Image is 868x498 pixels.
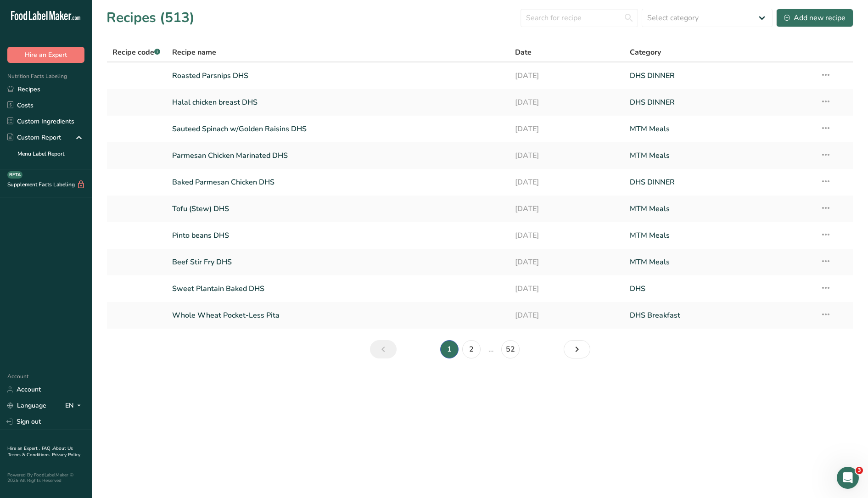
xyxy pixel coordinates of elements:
[856,467,863,474] span: 3
[630,119,809,139] a: MTM Meals
[630,306,809,325] a: DHS Breakfast
[172,93,504,112] a: Halal chicken breast DHS
[172,279,504,298] a: Sweet Plantain Baked DHS
[515,199,618,218] a: [DATE]
[515,47,532,58] span: Date
[564,340,590,358] a: Next page
[515,66,618,85] a: [DATE]
[7,445,40,452] a: Hire an Expert .
[630,226,809,245] a: MTM Meals
[521,9,638,27] input: Search for recipe
[7,445,73,458] a: About Us .
[172,226,504,245] a: Pinto beans DHS
[515,226,618,245] a: [DATE]
[7,472,84,483] div: Powered By FoodLabelMaker © 2025 All Rights Reserved
[630,252,809,272] a: MTM Meals
[106,7,195,28] h1: Recipes (513)
[172,199,504,218] a: Tofu (Stew) DHS
[172,173,504,192] a: Baked Parmesan Chicken DHS
[630,93,809,112] a: DHS DINNER
[52,452,80,458] a: Privacy Policy
[172,146,504,165] a: Parmesan Chicken Marinated DHS
[776,9,853,27] button: Add new recipe
[515,279,618,298] a: [DATE]
[630,199,809,218] a: MTM Meals
[172,66,504,85] a: Roasted Parsnips DHS
[630,66,809,85] a: DHS DINNER
[515,173,618,192] a: [DATE]
[515,252,618,272] a: [DATE]
[630,146,809,165] a: MTM Meals
[7,47,84,63] button: Hire an Expert
[7,171,22,179] div: BETA
[65,400,84,411] div: EN
[837,467,859,489] iframe: Intercom live chat
[112,47,160,57] span: Recipe code
[172,252,504,272] a: Beef Stir Fry DHS
[515,146,618,165] a: [DATE]
[515,306,618,325] a: [DATE]
[370,340,397,358] a: Previous page
[8,452,52,458] a: Terms & Conditions .
[172,47,216,58] span: Recipe name
[630,279,809,298] a: DHS
[501,340,520,358] a: Page 52.
[7,133,61,142] div: Custom Report
[515,119,618,139] a: [DATE]
[515,93,618,112] a: [DATE]
[172,119,504,139] a: Sauteed Spinach w/Golden Raisins DHS
[630,47,661,58] span: Category
[42,445,53,452] a: FAQ .
[630,173,809,192] a: DHS DINNER
[784,12,846,23] div: Add new recipe
[462,340,481,358] a: Page 2.
[172,306,504,325] a: Whole Wheat Pocket-Less Pita
[7,397,46,414] a: Language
